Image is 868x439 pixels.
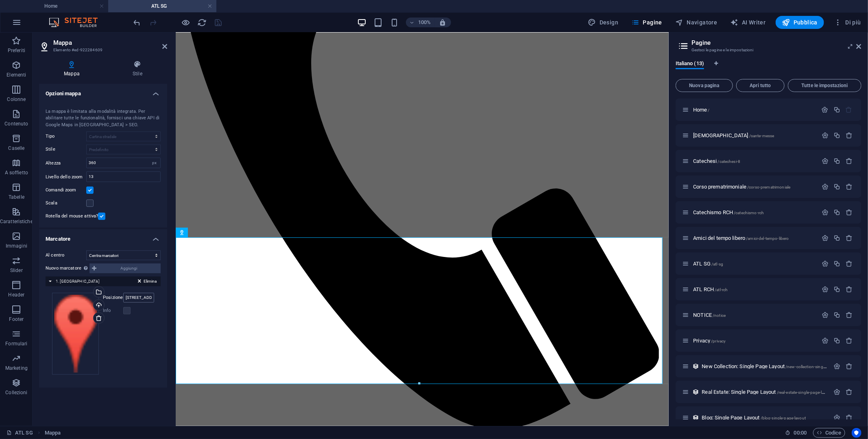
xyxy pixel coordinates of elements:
span: /blog-single-page-layout [761,416,806,420]
div: Questo layout viene utilizzato come modello per tutti gli elementi di questa collezione (es. post... [692,389,699,395]
button: Pagine [628,16,665,29]
span: ATL RCH [693,286,728,292]
div: Duplicato [833,235,840,241]
span: /new-collection-single-page-layout [785,364,849,369]
span: /amici-del-tempo-libero [746,236,789,241]
label: Scala [46,198,86,208]
span: /corso-prematrimoniale [747,185,790,189]
h2: Pagine [691,39,861,46]
button: Usercentrics [852,428,861,438]
div: Home/ [691,107,818,112]
div: La mappa è limitata alla modalità integrata. Per abilitare tutte le funzionalità, fornisci una ch... [46,108,161,129]
div: Impostazioni [833,389,840,395]
span: Di più [834,18,861,26]
img: Editor Logo [47,18,108,27]
span: Fai clic per aprire la pagina [693,209,764,215]
input: Posizione... [123,293,154,303]
span: Elimina [144,278,157,285]
div: Rimuovi [846,183,853,190]
span: : [800,430,801,436]
div: Schede lingua [676,60,861,76]
div: Impostazioni [822,183,829,190]
button: AI Writer [727,16,769,29]
p: Collezioni [5,389,27,396]
span: /atl-rch [715,288,728,292]
button: Clicca qui per lasciare la modalità di anteprima e continuare la modifica [181,18,191,27]
div: NOTICE/notice [691,312,818,318]
p: Caselle [8,145,24,151]
label: Comandi zoom [46,185,86,195]
div: La pagina iniziale non può essere eliminata [846,106,853,113]
label: Altezza [46,161,86,165]
span: Fai clic per aprire la pagina [693,107,710,113]
span: Fai clic per aprire la pagina [702,363,849,369]
p: Tabelle [9,194,24,200]
span: Fai clic per aprire la pagina [702,389,832,395]
span: Codice [817,428,842,438]
div: Rimuovi [846,286,853,293]
span: Pubblica [782,18,818,26]
div: Duplicato [833,209,840,216]
button: Navigatore [672,16,720,29]
h4: ATL SG [108,2,216,11]
button: Elimina [135,278,159,285]
p: Slider [10,267,23,274]
div: Seleziona i file dal file manager, dalle foto stock, o caricali [52,293,99,375]
div: Catechesi/catechesi-8 [691,158,818,164]
div: Blog: Single Page Layout/blog-single-page-layout [699,415,829,420]
div: Impostazioni [833,363,840,370]
i: Ricarica la pagina [198,18,207,27]
p: Marketing [5,365,28,371]
div: Duplicato [833,106,840,113]
p: Immagini [6,243,27,249]
label: Nuovo marcatore [46,263,89,273]
p: Colonne [7,96,26,103]
div: Catechismo RCH/catechismo-rch [691,210,818,215]
span: /sante-messe [749,134,774,138]
p: Contenuto [4,121,28,127]
button: Codice [813,428,845,438]
span: 00 00 [794,428,807,438]
h3: Elemento #ed-922284609 [53,46,151,54]
div: Duplicato [833,158,840,165]
div: Impostazioni [822,209,829,216]
div: Rimuovi [846,337,853,344]
div: Rimuovi [846,132,853,139]
div: Rimuovi [846,235,853,241]
button: Nuova pagina [676,79,733,92]
p: Footer [9,316,24,323]
div: Rimuovi [846,312,853,318]
span: Fai clic per selezionare. Doppio clic per modificare [45,428,61,438]
span: Fai clic per aprire la pagina [693,132,774,138]
span: Fai clic per aprire la pagina [693,158,740,164]
span: /notice [713,313,726,318]
span: Nuova pagina [679,83,729,88]
span: Navigatore [675,18,717,26]
div: Duplicato [833,337,840,344]
div: Duplicato [833,132,840,139]
span: / [708,108,710,112]
button: Tutte le impostazioni [788,79,861,92]
span: Italiano (13) [676,59,704,70]
p: Header [9,292,25,298]
div: Questo layout viene utilizzato come modello per tutti gli elementi di questa collezione (es. post... [692,363,699,370]
div: Privacy/privacy [691,338,818,343]
label: Al centro [46,250,86,260]
div: Impostazioni [822,286,829,293]
button: Design [585,16,622,29]
span: /privacy [711,339,726,343]
span: /catechismo-rch [734,211,764,215]
div: Corso prematrimoniale/corso-prematrimoniale [691,184,818,189]
div: px [149,158,160,168]
div: Duplicato [833,286,840,293]
div: New Collection: Single Page Layout/new-collection-single-page-layout [699,364,829,369]
span: AI Writer [731,18,766,26]
label: Posizione [103,293,123,303]
button: Pubblica [776,16,824,29]
div: Design (Ctrl+Alt+Y) [585,16,622,29]
div: ATL RCH/atl-rch [691,287,818,292]
button: 100% [406,18,435,27]
span: Tutte le impostazioni [792,83,858,88]
div: Real Estate: Single Page Layout/real-estate-single-page-layout [699,389,829,395]
div: Rimuovi [846,389,853,395]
